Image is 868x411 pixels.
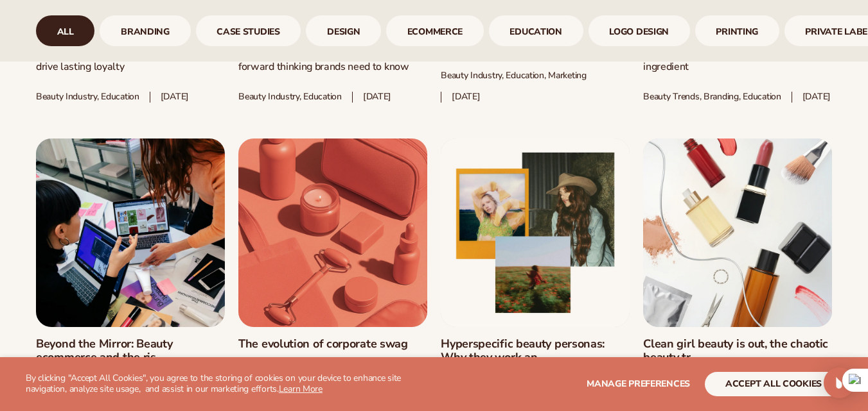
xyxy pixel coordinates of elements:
[100,15,190,46] a: branding
[589,15,690,46] div: 7 / 9
[587,372,690,396] button: Manage preferences
[489,15,583,46] a: Education
[306,15,381,46] a: design
[705,372,842,396] button: accept all cookies
[306,15,381,46] div: 4 / 9
[196,15,301,46] div: 3 / 9
[100,15,190,46] div: 2 / 9
[386,15,484,46] a: ecommerce
[196,15,301,46] a: case studies
[441,337,630,365] a: Hyperspecific beauty personas: Why they work an...
[587,378,690,390] span: Manage preferences
[386,15,484,46] div: 5 / 9
[643,337,832,365] a: Clean girl beauty is out, the chaotic beauty tr...
[695,15,779,46] div: 8 / 9
[36,15,94,46] div: 1 / 9
[695,15,779,46] a: printing
[589,15,690,46] a: logo design
[279,383,323,395] a: Learn More
[824,367,855,398] div: Open Intercom Messenger
[36,15,94,46] a: All
[36,337,225,365] a: Beyond the Mirror: Beauty ecommerce and the ris...
[489,15,583,46] div: 6 / 9
[26,373,429,395] p: By clicking "Accept All Cookies", you agree to the storing of cookies on your device to enhance s...
[238,337,427,351] a: The evolution of corporate swag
